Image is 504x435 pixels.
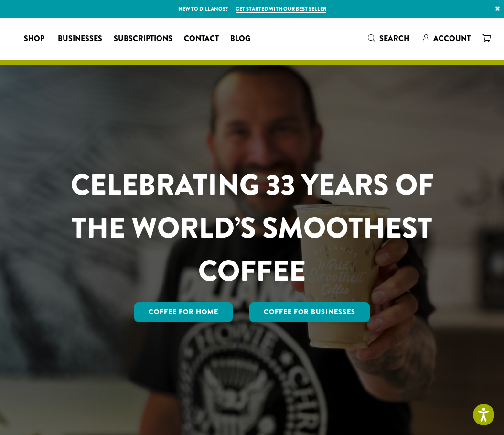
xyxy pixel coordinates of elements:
[433,33,471,44] span: Account
[249,302,370,322] a: Coffee For Businesses
[18,31,52,46] a: Shop
[236,5,326,13] a: Get started with our best seller
[58,33,102,45] span: Businesses
[114,33,172,45] span: Subscriptions
[134,302,233,322] a: Coffee for Home
[68,163,436,293] h1: CELEBRATING 33 YEARS OF THE WORLD’S SMOOTHEST COFFEE
[379,33,409,44] span: Search
[184,33,219,45] span: Contact
[230,33,250,45] span: Blog
[24,33,44,45] span: Shop
[362,31,417,46] a: Search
